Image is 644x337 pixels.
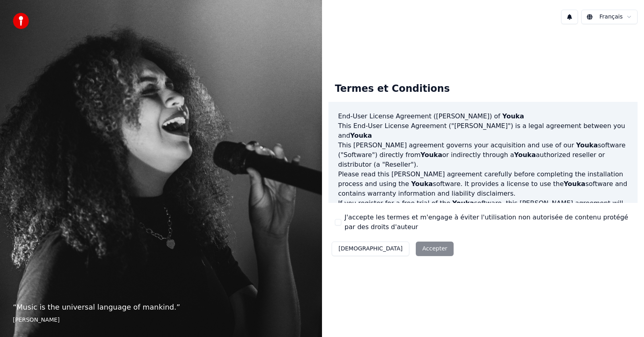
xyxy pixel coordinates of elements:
p: This End-User License Agreement ("[PERSON_NAME]") is a legal agreement between you and [338,121,628,141]
span: Youka [514,151,536,159]
span: Youka [411,180,433,188]
p: Please read this [PERSON_NAME] agreement carefully before completing the installation process and... [338,170,628,198]
p: This [PERSON_NAME] agreement governs your acquisition and use of our software ("Software") direct... [338,141,628,170]
span: Youka [576,141,598,149]
p: “ Music is the universal language of mankind. ” [13,302,309,313]
span: Youka [350,132,372,139]
p: If you register for a free trial of the software, this [PERSON_NAME] agreement will also govern t... [338,198,628,237]
span: Youka [502,112,524,120]
span: Youka [452,199,474,207]
img: youka [13,13,29,29]
span: Youka [563,180,585,188]
h3: End-User License Agreement ([PERSON_NAME]) of [338,112,628,121]
button: [DEMOGRAPHIC_DATA] [332,242,409,256]
span: Youka [421,151,442,159]
div: Termes et Conditions [328,76,456,102]
footer: [PERSON_NAME] [13,316,309,324]
label: J'accepte les termes et m'engage à éviter l'utilisation non autorisée de contenu protégé par des ... [345,213,631,232]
